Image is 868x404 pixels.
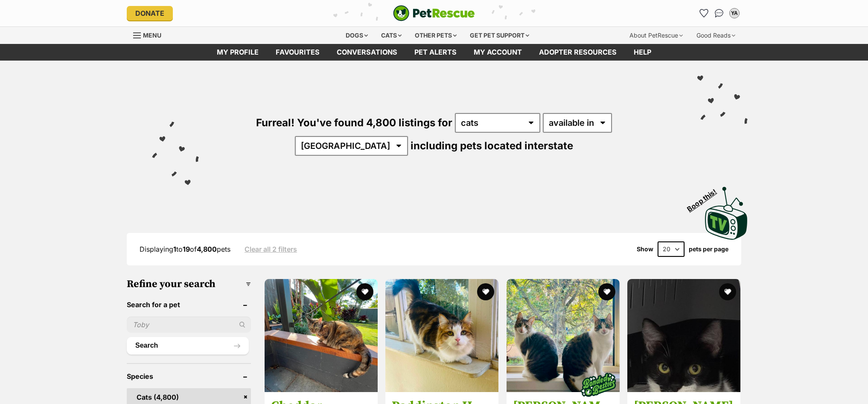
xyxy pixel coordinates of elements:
a: My account [465,44,530,61]
img: Tesha & Tori 🌷🌺 - Domestic Short Hair Cat [507,279,620,392]
input: Toby [127,317,251,333]
img: chat-41dd97257d64d25036548639549fe6c8038ab92f7586957e7f3b1b290dea8141.svg [715,9,724,17]
a: conversations [328,44,406,61]
a: Favourites [267,44,328,61]
a: Boop this! [705,179,748,241]
img: PetRescue TV logo [705,187,748,240]
span: Displaying to of pets [140,245,230,253]
header: Search for a pet [127,301,251,308]
button: favourite [356,283,373,300]
span: Show [637,246,653,253]
span: Boop this! [686,182,725,213]
span: including pets located interstate [411,140,573,152]
a: PetRescue [393,5,475,21]
img: logo-cat-932fe2b9b8326f06289b0f2fb663e598f794de774fb13d1741a6617ecf9a85b4.svg [393,5,475,21]
strong: 19 [183,245,190,253]
strong: 4,800 [197,245,217,253]
ul: Account quick links [697,6,741,20]
a: Pet alerts [406,44,465,61]
button: favourite [719,283,736,300]
img: Cheddar - Domestic Short Hair (DSH) Cat [265,279,378,392]
a: My profile [208,44,267,61]
div: Cats [375,27,408,44]
button: Search [127,337,249,354]
div: Get pet support [464,27,535,44]
a: Conversations [712,6,726,20]
label: pets per page [689,246,728,253]
a: Adopter resources [530,44,625,61]
button: favourite [477,283,494,300]
strong: 1 [173,245,176,253]
div: Dogs [340,27,374,44]
div: About PetRescue [623,27,689,44]
span: Furreal! You've found 4,800 listings for [256,116,452,129]
header: Species [127,372,251,380]
a: Menu [133,27,167,42]
span: Menu [143,32,161,39]
button: favourite [598,283,615,300]
a: Favourites [697,6,711,20]
a: Help [625,44,660,61]
div: Other pets [409,27,463,44]
img: Paddington II - Domestic Short Hair (DSH) Cat [385,279,498,392]
div: Good Reads [690,27,741,44]
a: Donate [127,6,173,20]
a: Clear all 2 filters [245,245,297,253]
button: My account [728,6,741,20]
img: Dani - Domestic Short Hair (DSH) Cat [627,279,740,392]
div: YA [730,9,739,17]
h3: Refine your search [127,278,251,290]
